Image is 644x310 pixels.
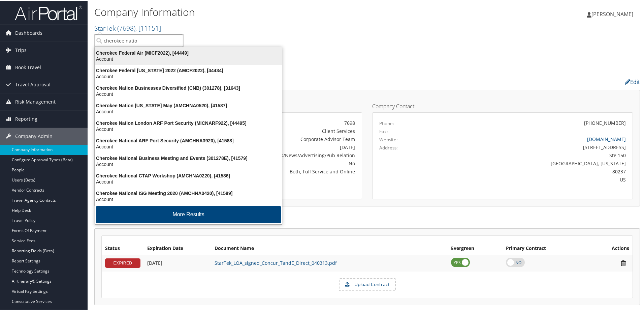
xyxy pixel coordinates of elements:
span: Company Admin [15,127,53,144]
div: Account [91,125,286,132]
div: Account [91,161,286,167]
div: Account [91,90,286,96]
a: StarTek_LOA_signed_Concur_TandE_Direct_040313.pdf [215,259,337,265]
th: Evergreen [448,242,503,254]
label: Website: [379,136,398,142]
div: Cherokee Nation [US_STATE] May (AMCHNA0520), [41587] [91,102,286,108]
a: [DOMAIN_NAME] [587,135,626,142]
div: Account [91,196,286,202]
div: Cherokee Federal Air (MICF2022), [44449] [91,49,286,55]
div: [PHONE_NUMBER] [584,119,626,126]
div: 80237 [444,167,626,174]
th: Expiration Date [144,242,211,254]
span: Risk Management [15,93,56,110]
div: Cherokee National Business Meeting and Events (301278E), [41579] [91,154,286,161]
div: Cherokee National ISG Meeting 2020 (AMCHNA0420), [41589] [91,190,286,196]
div: Account [91,108,286,114]
h2: Contracts: [94,214,640,225]
div: EXPIRED [105,258,140,267]
div: Cherokee National CTAP Workshop (AMCHNA0220), [41586] [91,172,286,178]
span: , [ 11151 ] [135,23,161,32]
span: ( 7698 ) [117,23,135,32]
span: [PERSON_NAME] [591,10,633,17]
h1: Company Information [94,4,458,19]
div: US [444,175,626,182]
div: Cherokee Nation London ARF Port Security (MICNARF922), [44495] [91,119,286,125]
div: [GEOGRAPHIC_DATA], [US_STATE] [444,159,626,166]
button: More Results [96,205,281,223]
th: Status [102,242,144,254]
span: Book Travel [15,58,41,75]
div: Cherokee Nation Businesses Diversified (CNB) (301278), [31643] [91,84,286,90]
label: Address: [379,144,398,150]
input: Search Accounts [95,34,183,46]
div: Account [91,178,286,184]
label: Upload Contract [340,278,395,290]
th: Actions [588,242,633,254]
th: Primary Contract [503,242,588,254]
th: Document Name [211,242,448,254]
h4: Company Contact: [372,103,633,108]
div: Cherokee Federal [US_STATE] 2022 (AMCF2022), [44434] [91,67,286,73]
label: Fax: [379,128,388,134]
span: [DATE] [147,259,162,265]
a: [PERSON_NAME] [587,3,640,24]
span: Reporting [15,110,37,127]
img: airportal-logo.png [15,4,82,20]
div: Account [91,73,286,79]
span: Dashboards [15,24,42,41]
span: Trips [15,41,27,58]
i: Remove Contract [617,259,629,266]
div: Cherokee National ARF Port Security (AMCHNA3920), [41588] [91,137,286,143]
a: StarTek [94,23,161,32]
div: Add/Edit Date [147,259,208,265]
a: Edit [625,78,640,85]
div: Account [91,55,286,61]
div: [STREET_ADDRESS] [444,143,626,150]
div: Ste 150 [444,151,626,158]
label: Phone: [379,119,394,126]
div: Account [91,143,286,149]
span: Travel Approval [15,76,51,92]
